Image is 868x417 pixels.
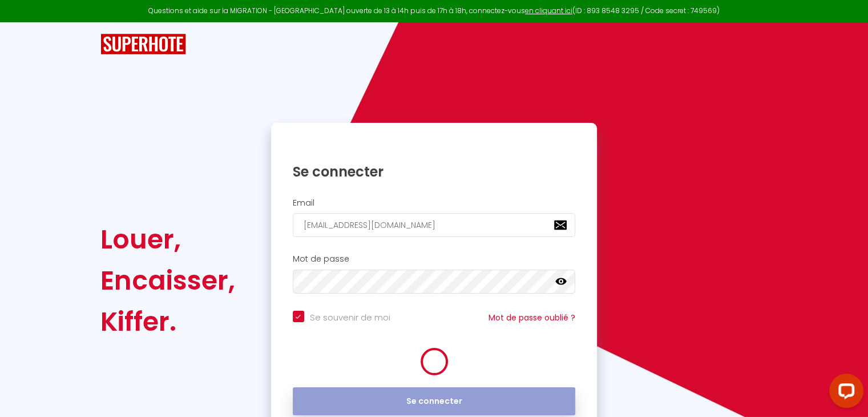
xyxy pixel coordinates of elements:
div: Louer, [100,219,235,260]
input: Ton Email [293,213,576,237]
div: Encaisser, [100,260,235,301]
iframe: LiveChat chat widget [820,369,868,417]
a: en cliquant ici [525,6,572,15]
h2: Email [293,198,576,208]
h1: Se connecter [293,163,576,181]
img: SuperHote logo [100,34,186,55]
a: Mot de passe oublié ? [488,312,575,323]
h2: Mot de passe [293,254,576,264]
div: Kiffer. [100,301,235,342]
button: Se connecter [293,387,576,416]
